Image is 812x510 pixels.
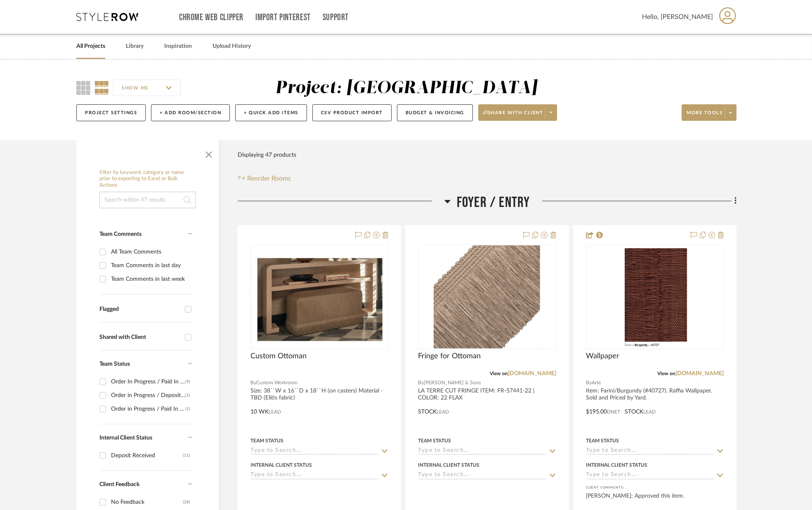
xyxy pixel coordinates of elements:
span: View on [490,371,508,376]
div: Team Status [586,437,619,444]
span: [PERSON_NAME] & Sons [424,379,481,387]
div: Team Status [418,437,451,444]
a: Import Pinterest [255,14,311,21]
a: Inspiration [164,41,192,52]
span: Client Feedback [99,482,139,487]
input: Type to Search… [250,472,378,479]
span: Fringe for Ottoman [418,352,481,361]
div: Deposit Received [111,449,183,462]
span: Foyer / Entry [457,194,530,212]
div: (1) [185,389,190,402]
span: Custom Ottoman [250,352,307,361]
div: Team Comments in last day [111,259,190,272]
span: Team Comments [99,231,142,237]
div: Team Status [250,437,283,444]
button: Reorder Rooms [238,174,291,183]
span: Share with client [483,110,543,122]
button: Close [201,145,217,161]
button: + Quick Add Items [235,104,307,121]
div: (9) [185,375,190,388]
span: Custom Workroom [256,379,297,387]
button: + Add Room/Section [151,104,230,121]
img: Fringe for Ottoman [434,245,541,348]
span: Internal Client Status [99,435,152,441]
div: Order in Progress / Deposit Paid / Balance due [111,389,185,402]
button: More tools [682,104,736,121]
span: Reorder Rooms [247,174,291,183]
button: Project Settings [76,104,146,121]
div: [PERSON_NAME]: Approved this item. [586,492,724,508]
div: Order in Progress / Paid In Full / Freight Due to Ship [111,402,185,416]
span: By [250,379,256,387]
input: Type to Search… [586,472,714,479]
span: View on [657,371,675,376]
span: By [586,379,592,387]
input: Type to Search… [586,447,714,455]
div: (1) [185,402,190,416]
input: Search within 47 results [99,192,196,208]
span: Team Status [99,361,130,367]
input: Type to Search… [418,472,546,479]
div: (11) [183,449,190,462]
div: Displaying 47 products [238,147,296,163]
div: Flagged [99,306,181,313]
h6: Filter by keyword, category or name prior to exporting to Excel or Bulk Actions [99,169,196,189]
a: All Projects [76,41,105,52]
span: More tools [687,110,722,122]
a: [DOMAIN_NAME] [675,371,724,376]
span: By [418,379,424,387]
div: Internal Client Status [418,461,479,469]
img: Wallpaper [618,245,691,348]
a: Upload History [212,41,251,52]
input: Type to Search… [250,447,378,455]
span: Hello, [PERSON_NAME] [642,12,713,22]
div: Project: [GEOGRAPHIC_DATA] [275,80,537,97]
a: Support [323,14,349,21]
div: Internal Client Status [250,461,312,469]
div: Team Comments in last week [111,273,190,286]
div: No Feedback [111,496,183,509]
a: [DOMAIN_NAME] [508,371,556,376]
span: Arte [592,379,601,387]
div: Order In Progress / Paid In Full w/ Freight, No Balance due [111,375,185,388]
button: Share with client [478,104,557,121]
div: All Team Comments [111,245,190,259]
span: Wallpaper [586,352,619,361]
div: Internal Client Status [586,461,647,469]
div: (28) [183,496,190,509]
a: Chrome Web Clipper [179,14,243,21]
button: CSV Product Import [312,104,392,121]
a: Library [126,41,144,52]
img: Custom Ottoman [251,250,387,343]
button: Budget & Invoicing [397,104,473,121]
div: Shared with Client [99,334,181,341]
input: Type to Search… [418,447,546,455]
